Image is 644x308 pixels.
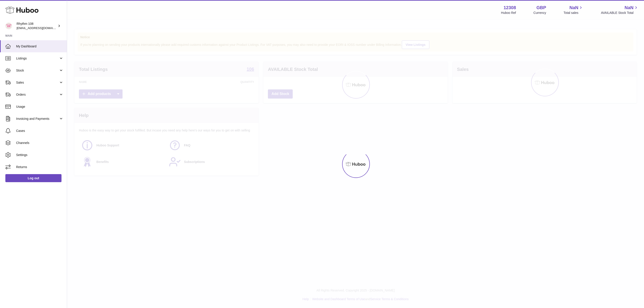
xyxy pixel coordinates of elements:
span: Invoicing and Payments [16,117,59,121]
span: Cases [16,129,64,133]
span: Sales [16,80,59,85]
span: My Dashboard [16,44,64,49]
a: Log out [5,174,61,182]
span: Orders [16,93,59,97]
span: NaN [569,5,578,11]
strong: 12308 [504,5,516,11]
span: Listings [16,56,59,61]
div: Huboo Ref [501,11,516,15]
a: NaN Total sales [563,5,583,15]
span: Total sales [563,11,583,15]
span: Usage [16,105,64,109]
span: AVAILABLE Stock Total [601,11,639,15]
a: NaN AVAILABLE Stock Total [601,5,639,15]
span: Returns [16,165,64,169]
span: Settings [16,153,64,157]
div: Rhythm 108 [17,22,57,30]
div: Currency [534,11,546,15]
strong: GBP [536,5,546,11]
span: NaN [625,5,633,11]
span: Channels [16,141,64,145]
span: [EMAIL_ADDRESS][DOMAIN_NAME] [17,26,66,30]
img: orders@rhythm108.com [5,23,12,29]
span: Stock [16,68,59,73]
